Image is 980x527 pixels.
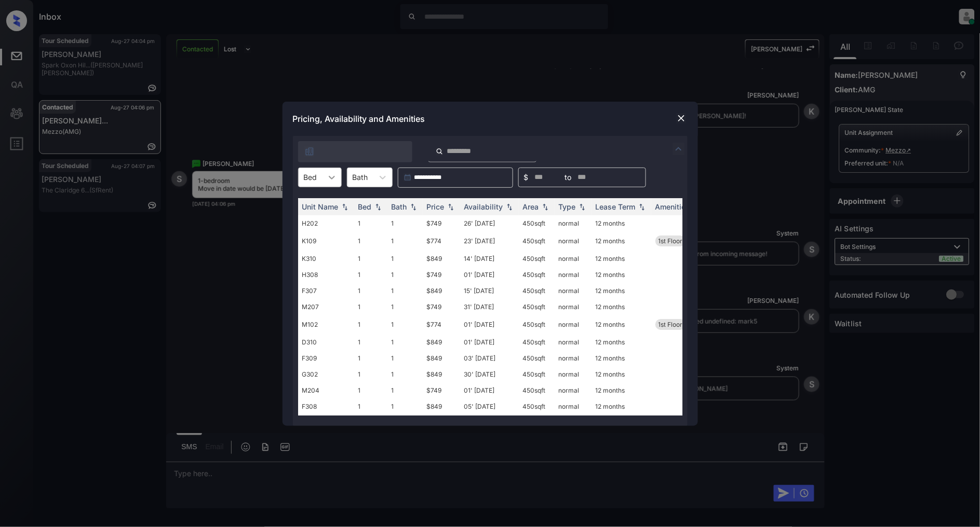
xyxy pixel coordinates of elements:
td: 1 [387,267,423,283]
td: normal [555,334,592,350]
td: 1 [387,414,423,431]
td: 1 [354,398,387,414]
td: 1 [387,299,423,315]
td: 1 [387,334,423,350]
td: $849 [423,366,460,382]
td: 1 [387,251,423,267]
td: H308 [298,267,354,283]
td: 12 months [592,350,651,366]
td: 1 [387,231,423,251]
td: 1 [387,215,423,231]
td: H202 [298,215,354,231]
td: M102 [298,315,354,334]
td: normal [555,382,592,398]
td: normal [555,267,592,283]
td: 01' [DATE] [460,382,519,398]
td: 1 [354,251,387,267]
td: 450 sqft [519,251,555,267]
td: $849 [423,251,460,267]
td: 12 months [592,267,651,283]
td: 1 [387,283,423,299]
td: 12 months [592,366,651,382]
img: sorting [408,203,419,210]
td: 14' [DATE] [460,251,519,267]
span: 1st Floor [659,237,683,245]
td: $774 [423,231,460,251]
td: G302 [298,366,354,382]
td: $849 [423,334,460,350]
td: 01' [DATE] [460,267,519,283]
td: 450 sqft [519,414,555,431]
td: normal [555,398,592,414]
td: D310 [298,334,354,350]
img: icon-zuma [436,147,444,156]
td: 450 sqft [519,299,555,315]
td: 450 sqft [519,382,555,398]
td: F309 [298,350,354,366]
div: Availability [464,202,503,211]
td: 31' [DATE] [460,414,519,431]
td: 1 [387,382,423,398]
td: $849 [423,350,460,366]
td: 450 sqft [519,231,555,251]
td: K109 [298,231,354,251]
div: Type [559,202,576,211]
td: 1 [387,398,423,414]
td: $749 [423,414,460,431]
div: Price [427,202,445,211]
td: 1 [354,315,387,334]
td: 1 [354,382,387,398]
td: 15' [DATE] [460,283,519,299]
td: normal [555,366,592,382]
td: K310 [298,251,354,267]
div: Amenities [655,202,690,211]
img: sorting [577,203,587,210]
td: $749 [423,382,460,398]
div: Pricing, Availability and Amenities [283,102,698,136]
div: Lease Term [596,202,636,211]
img: sorting [504,203,515,210]
td: 450 sqft [519,350,555,366]
div: Bath [392,202,407,211]
td: 31' [DATE] [460,299,519,315]
td: 03' [DATE] [460,350,519,366]
td: 450 sqft [519,215,555,231]
img: sorting [637,203,647,210]
td: 1 [354,350,387,366]
img: sorting [540,203,551,210]
td: 12 months [592,334,651,350]
td: $749 [423,215,460,231]
td: 1 [387,366,423,382]
td: 1 [354,283,387,299]
td: normal [555,299,592,315]
img: sorting [373,203,383,210]
span: 1st Floor [659,321,683,328]
td: 1 [354,267,387,283]
td: F308 [298,398,354,414]
td: 23' [DATE] [460,231,519,251]
img: sorting [340,203,350,210]
td: 450 sqft [519,283,555,299]
td: 1 [354,299,387,315]
td: 1 [354,366,387,382]
td: 450 sqft [519,398,555,414]
td: normal [555,231,592,251]
td: 1 [354,414,387,431]
td: normal [555,251,592,267]
td: 01' [DATE] [460,334,519,350]
td: 12 months [592,251,651,267]
td: H311 [298,414,354,431]
td: F307 [298,283,354,299]
td: 12 months [592,283,651,299]
td: $849 [423,398,460,414]
td: 450 sqft [519,267,555,283]
div: Bed [358,202,372,211]
span: to [565,172,572,183]
td: normal [555,315,592,334]
td: M204 [298,382,354,398]
td: normal [555,350,592,366]
td: 12 months [592,382,651,398]
td: 12 months [592,398,651,414]
td: 450 sqft [519,315,555,334]
td: 450 sqft [519,334,555,350]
